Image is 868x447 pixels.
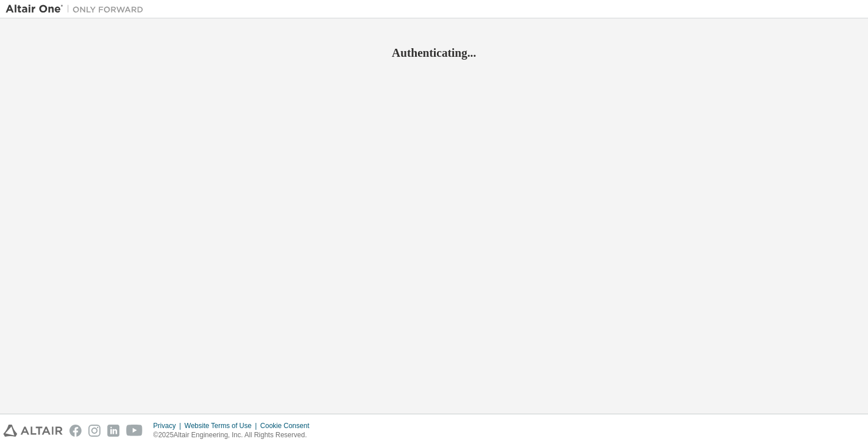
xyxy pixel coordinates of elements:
[6,3,149,15] img: Altair One
[260,421,316,430] div: Cookie Consent
[69,425,82,437] img: facebook.svg
[88,425,100,437] img: instagram.svg
[107,425,119,437] img: linkedin.svg
[153,421,184,430] div: Privacy
[3,425,63,437] img: altair_logo.svg
[184,421,260,430] div: Website Terms of Use
[6,45,862,60] h2: Authenticating...
[153,430,316,440] p: © 2025 Altair Engineering, Inc. All Rights Reserved.
[126,425,143,437] img: youtube.svg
